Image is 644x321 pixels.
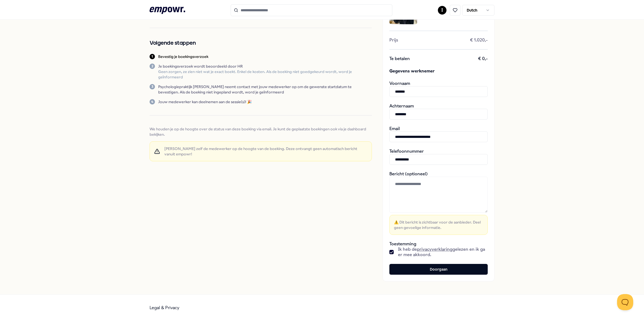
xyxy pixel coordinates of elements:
[158,99,252,104] p: Jouw medewerker kan deelnemen aan de sessie(s)! 🎉
[158,54,208,59] p: Bevestig je boekingsverzoek
[389,103,488,120] div: Achternaam
[470,37,488,43] span: € 1.020,-
[158,64,372,69] p: Je boekingsverzoek wordt beoordeeld door HR
[164,146,367,157] span: [PERSON_NAME] zelf de medewerker op de hoogte van de boeking. Deze ontvangt geen automatisch beri...
[478,56,488,61] span: € 0,-
[389,68,488,74] span: Gegevens werknemer
[389,149,488,165] div: Telefoonnummer
[394,219,483,230] span: ⚠️ Dit bericht is zichtbaar voor de aanbieder. Deel geen gevoelige informatie.
[150,99,155,104] div: 4
[389,126,488,142] div: Email
[150,64,155,69] div: 2
[398,247,488,257] span: Ik heb de gelezen en ik ga er mee akkoord.
[417,247,452,252] a: privacyverklaring
[158,84,372,95] p: Psychologiepraktijk [PERSON_NAME] neemt contact met jouw medewerker op om de gewenste startdatum ...
[150,305,179,310] a: Legal & Privacy
[389,81,488,97] div: Voornaam
[150,126,372,137] span: We houden je op de hoogte over de status van deze boeking via email. Je kunt de geplaatste boekin...
[150,84,155,89] div: 3
[389,171,488,235] div: Bericht (optioneel)
[438,6,446,15] button: I
[158,69,372,80] p: Geen zorgen, ze zien niet wat je exact boekt. Enkel de kosten. Als de boeking niet goedgekeurd wo...
[389,56,410,61] span: Te betalen
[389,37,398,43] span: Prijs
[617,294,633,310] iframe: Help Scout Beacon - Open
[150,39,372,47] h2: Volgende stappen
[150,54,155,59] div: 1
[389,241,488,257] div: Toestemming
[389,264,488,275] button: Doorgaan
[231,4,392,16] input: Search for products, categories or subcategories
